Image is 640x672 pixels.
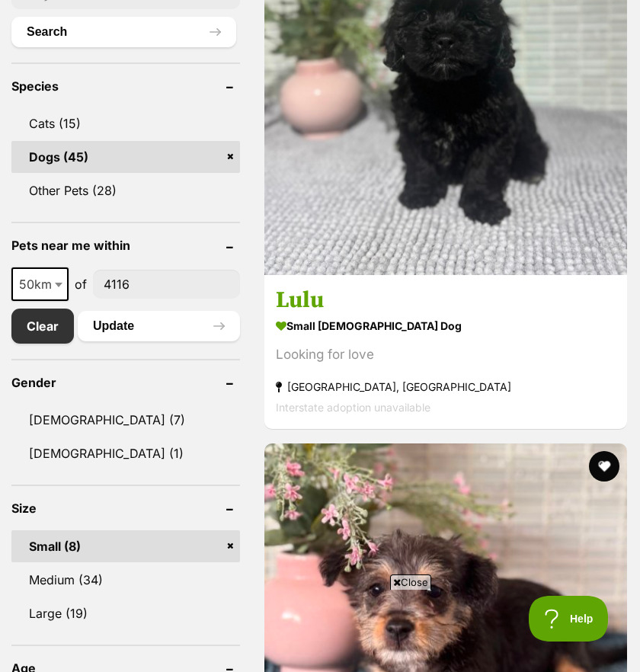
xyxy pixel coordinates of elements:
[276,286,616,315] h3: Lulu
[276,376,616,397] strong: [GEOGRAPHIC_DATA], [GEOGRAPHIC_DATA]
[11,267,69,301] span: 50km
[13,274,67,295] span: 50km
[276,344,616,365] div: Looking for love
[11,174,240,206] a: Other Pets (28)
[11,437,240,469] a: [DEMOGRAPHIC_DATA] (1)
[11,17,236,47] button: Search
[11,501,240,515] header: Size
[11,141,240,173] a: Dogs (45)
[93,270,240,299] input: postcode
[11,376,240,389] header: Gender
[78,311,240,341] button: Update
[11,404,240,436] a: [DEMOGRAPHIC_DATA] (7)
[43,596,597,664] iframe: Advertisement
[11,238,240,252] header: Pets near me within
[390,574,431,590] span: Close
[11,107,240,139] a: Cats (15)
[75,275,87,293] span: of
[11,309,74,344] a: Clear
[11,597,240,629] a: Large (19)
[264,274,627,429] a: Lulu small [DEMOGRAPHIC_DATA] Dog Looking for love [GEOGRAPHIC_DATA], [GEOGRAPHIC_DATA] Interstat...
[529,596,610,642] iframe: Help Scout Beacon - Open
[11,79,240,93] header: Species
[276,401,430,414] span: Interstate adoption unavailable
[11,564,240,596] a: Medium (34)
[11,530,240,562] a: Small (8)
[589,451,619,482] button: favourite
[276,315,616,337] strong: small [DEMOGRAPHIC_DATA] Dog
